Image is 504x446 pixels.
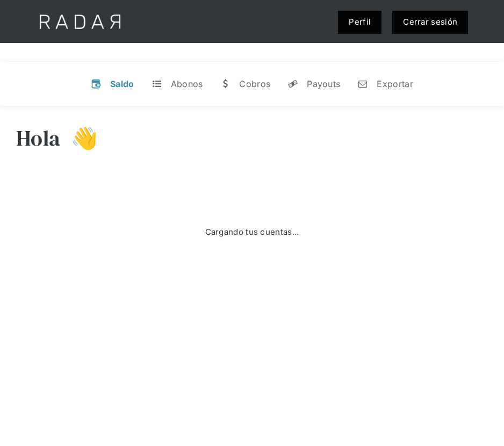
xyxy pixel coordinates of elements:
[171,78,203,89] div: Abonos
[357,78,368,89] div: n
[377,78,413,89] div: Exportar
[110,78,134,89] div: Saldo
[239,78,270,89] div: Cobros
[60,125,98,152] h3: 👋
[205,226,299,239] div: Cargando tus cuentas...
[16,125,60,152] h3: Hola
[287,78,298,89] div: y
[338,11,381,34] a: Perfil
[392,11,468,34] a: Cerrar sesión
[307,78,340,89] div: Payouts
[91,78,102,89] div: v
[152,78,162,89] div: t
[220,78,231,89] div: w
